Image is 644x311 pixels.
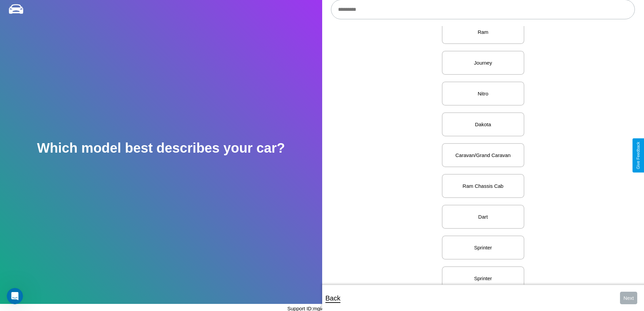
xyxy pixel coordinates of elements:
[7,288,23,304] iframe: Intercom live chat
[449,212,517,221] p: Dart
[326,292,340,304] p: Back
[449,243,517,252] p: Sprinter
[449,89,517,98] p: Nitro
[449,181,517,191] p: Ram Chassis Cab
[37,140,285,156] h2: Which model best describes your car?
[636,142,641,169] div: Give Feedback
[449,274,517,283] p: Sprinter
[449,58,517,67] p: Journey
[449,151,517,160] p: Caravan/Grand Caravan
[620,292,637,304] button: Next
[449,120,517,129] p: Dakota
[449,27,517,37] p: Ram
